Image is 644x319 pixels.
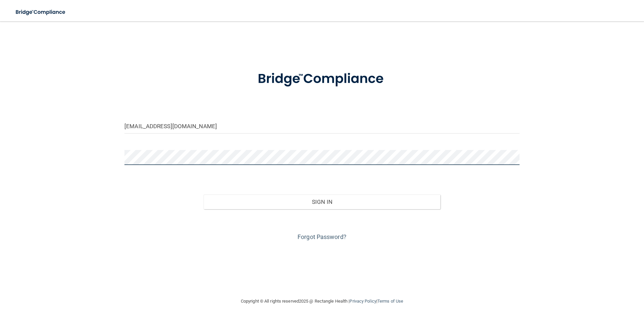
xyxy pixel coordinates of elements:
[200,291,444,312] div: Copyright © All rights reserved 2025 @ Rectangle Health | |
[377,299,403,304] a: Terms of Use
[124,118,520,134] input: Email
[244,62,400,96] img: bridge_compliance_login_screen.278c3ca4.svg
[350,299,376,304] a: Privacy Policy
[10,5,72,19] img: bridge_compliance_login_screen.278c3ca4.svg
[204,194,441,209] button: Sign In
[298,233,346,240] a: Forgot Password?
